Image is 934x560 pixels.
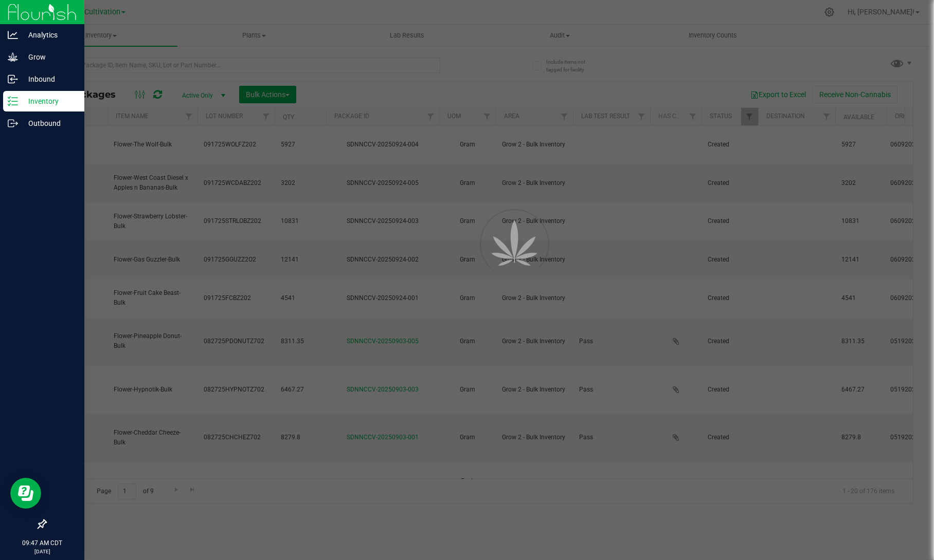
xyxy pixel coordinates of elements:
inline-svg: Outbound [8,118,18,128]
p: Inventory [18,95,80,107]
p: Grow [18,51,80,63]
p: [DATE] [5,548,80,555]
inline-svg: Inbound [8,74,18,84]
inline-svg: Analytics [8,30,18,40]
inline-svg: Grow [8,52,18,62]
p: Inbound [18,73,80,85]
inline-svg: Inventory [8,96,18,106]
p: Analytics [18,29,80,41]
p: 09:47 AM CDT [5,538,80,548]
p: Outbound [18,117,80,129]
iframe: Resource center [10,478,41,509]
